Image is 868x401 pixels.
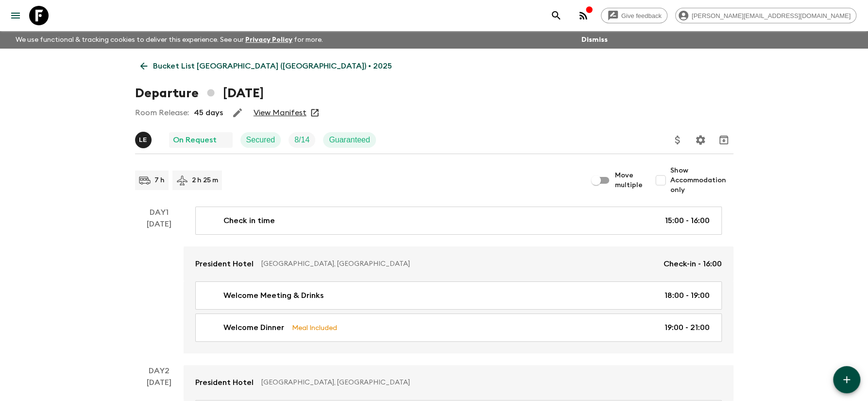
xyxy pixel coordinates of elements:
[670,166,733,195] span: Show Accommodation only
[664,258,722,270] p: Check-in - 16:00
[664,322,710,333] p: 19:00 - 21:00
[135,365,184,377] p: Day 2
[615,171,643,190] span: Move multiple
[192,175,218,185] p: 2 h 25 m
[135,107,189,119] p: Room Release:
[153,60,392,72] p: Bucket List [GEOGRAPHIC_DATA] ([GEOGRAPHIC_DATA]) • 2025
[184,365,733,400] a: President Hotel[GEOGRAPHIC_DATA], [GEOGRAPHIC_DATA]
[147,218,171,353] div: [DATE]
[135,135,153,142] span: Leslie Edgar
[135,84,264,103] h1: Departure [DATE]
[261,378,714,387] p: [GEOGRAPHIC_DATA], [GEOGRAPHIC_DATA]
[292,322,337,333] p: Meal Included
[665,215,710,227] p: 15:00 - 16:00
[245,36,292,43] a: Privacy Policy
[135,56,397,76] a: Bucket List [GEOGRAPHIC_DATA] ([GEOGRAPHIC_DATA]) • 2025
[254,108,306,118] a: View Manifest
[6,6,25,25] button: menu
[714,130,733,150] button: Archive (Completed, Cancelled or Unsynced Departures only)
[154,175,165,185] p: 7 h
[195,207,722,235] a: Check in time15:00 - 16:00
[289,132,315,148] div: Trip Fill
[12,31,327,49] p: We use functional & tracking cookies to deliver this experience. See our for more.
[664,290,710,301] p: 18:00 - 19:00
[135,207,184,218] p: Day 1
[195,281,722,310] a: Welcome Meeting & Drinks18:00 - 19:00
[261,259,656,269] p: [GEOGRAPHIC_DATA], [GEOGRAPHIC_DATA]
[601,8,667,23] a: Give feedback
[691,130,710,150] button: Settings
[135,132,153,148] button: LE
[616,12,667,19] span: Give feedback
[246,134,275,146] p: Secured
[546,6,566,25] button: search adventures
[195,314,722,342] a: Welcome DinnerMeal Included19:00 - 21:00
[686,12,856,19] span: [PERSON_NAME][EMAIL_ADDRESS][DOMAIN_NAME]
[223,290,323,301] p: Welcome Meeting & Drinks
[579,33,610,47] button: Dismiss
[223,322,284,333] p: Welcome Dinner
[240,132,281,148] div: Secured
[329,134,370,146] p: Guaranteed
[195,377,254,388] p: President Hotel
[294,134,309,146] p: 8 / 14
[668,130,687,150] button: Update Price, Early Bird Discount and Costs
[675,8,856,23] div: [PERSON_NAME][EMAIL_ADDRESS][DOMAIN_NAME]
[223,215,275,227] p: Check in time
[173,134,217,146] p: On Request
[195,258,254,270] p: President Hotel
[139,136,147,144] p: L E
[194,107,223,119] p: 45 days
[184,246,733,281] a: President Hotel[GEOGRAPHIC_DATA], [GEOGRAPHIC_DATA]Check-in - 16:00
